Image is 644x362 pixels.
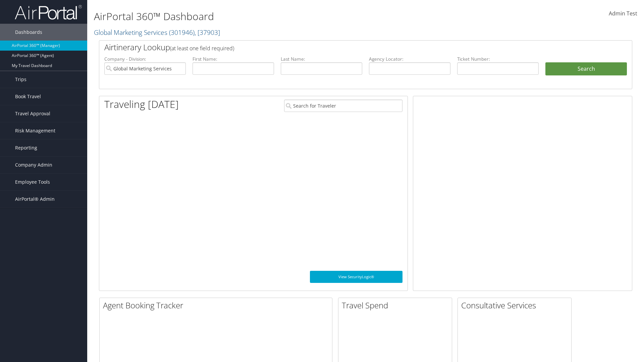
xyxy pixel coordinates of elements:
[545,62,627,76] button: Search
[94,9,456,23] h1: AirPortal 360™ Dashboard
[15,122,55,139] span: Risk Management
[609,3,637,24] a: Admin Test
[15,191,55,207] span: AirPortal® Admin
[15,157,52,173] span: Company Admin
[15,71,26,88] span: Trips
[104,97,179,111] h1: Traveling [DATE]
[369,56,450,62] label: Agency Locator:
[15,4,82,20] img: airportal-logo.png
[193,56,274,62] label: First Name:
[281,56,362,62] label: Last Name:
[284,100,402,112] input: Search for Traveler
[15,139,37,156] span: Reporting
[15,88,41,105] span: Book Travel
[15,24,42,41] span: Dashboards
[103,300,332,311] h2: Agent Booking Tracker
[461,300,571,311] h2: Consultative Services
[15,105,50,122] span: Travel Approval
[170,45,234,52] span: (at least one field required)
[169,28,195,37] span: ( 301946 )
[310,271,402,283] a: View SecurityLogic®
[342,300,452,311] h2: Travel Spend
[94,28,220,37] a: Global Marketing Services
[104,56,186,62] label: Company - Division:
[609,10,637,17] span: Admin Test
[457,56,539,62] label: Ticket Number:
[195,28,220,37] span: , [ 37903 ]
[15,174,50,190] span: Employee Tools
[104,42,583,53] h2: Airtinerary Lookup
